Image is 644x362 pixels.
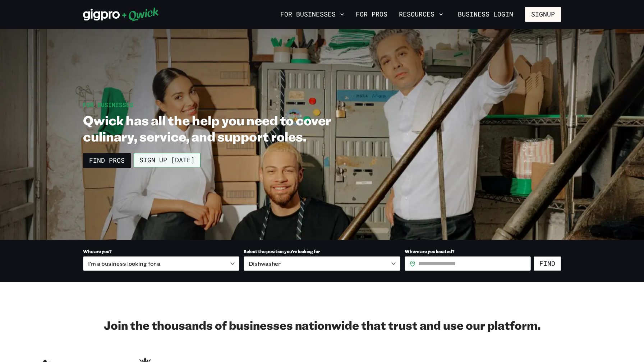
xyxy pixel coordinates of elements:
a: Find Pros [83,153,131,168]
span: Select the position you’re looking for [244,249,320,254]
a: For Pros [353,8,390,20]
button: Signup [525,7,561,22]
span: Where are you located? [405,249,455,254]
button: Resources [396,8,446,20]
div: Dishwasher [244,256,400,271]
div: I’m a business looking for a [83,256,239,271]
span: For Businesses [83,101,133,108]
span: Who are you? [83,249,112,254]
a: Sign up [DATE] [134,153,201,167]
a: Business Login [452,7,519,22]
button: For Businesses [277,8,347,20]
h1: Qwick has all the help you need to cover culinary, service, and support roles. [83,112,370,144]
button: Find [534,256,561,271]
h2: Join the thousands of businesses nationwide that trust and use our platform. [83,318,561,332]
